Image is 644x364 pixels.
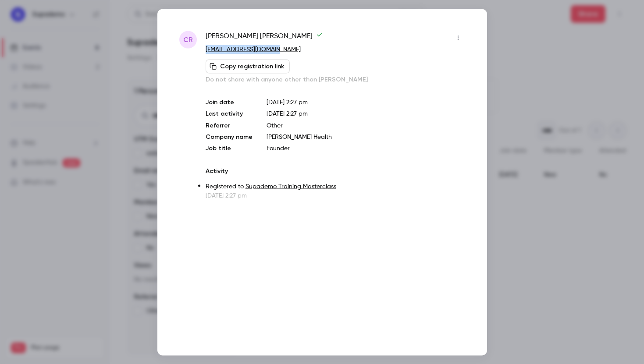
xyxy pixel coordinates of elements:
[267,98,465,106] p: [DATE] 2:27 pm
[206,191,465,200] p: [DATE] 2:27 pm
[206,98,253,106] p: Join date
[206,46,301,52] a: [EMAIL_ADDRESS][DOMAIN_NAME]
[206,182,465,191] p: Registered to
[206,132,253,141] p: Company name
[206,75,465,84] p: Do not share with anyone other than [PERSON_NAME]
[267,144,465,152] p: Founder
[206,121,253,130] p: Referrer
[267,132,465,141] p: [PERSON_NAME] Health
[267,121,465,130] p: Other
[206,144,253,152] p: Job title
[206,31,323,45] span: [PERSON_NAME] [PERSON_NAME]
[206,166,465,175] p: Activity
[206,109,253,118] p: Last activity
[246,183,336,189] a: Supademo Training Masterclass
[267,110,308,117] span: [DATE] 2:27 pm
[206,59,290,73] button: Copy registration link
[183,34,193,45] span: CR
